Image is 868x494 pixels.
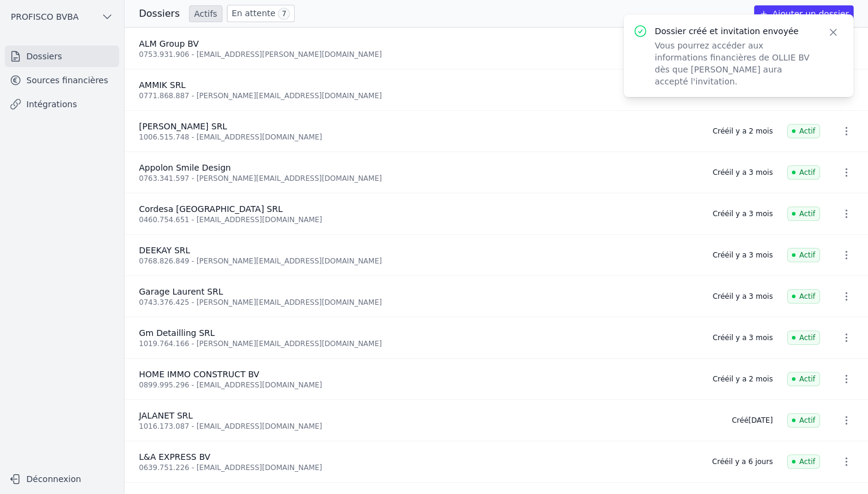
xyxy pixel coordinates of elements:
[139,215,698,225] div: 0460.754.651 - [EMAIL_ADDRESS][DOMAIN_NAME]
[227,5,295,22] a: En attente 7
[139,452,210,462] span: L&A EXPRESS BV
[712,457,773,466] div: Créé il y a 6 jours
[139,204,283,214] span: Cordesa [GEOGRAPHIC_DATA] SRL
[139,39,199,49] span: ALM Group BV
[713,374,773,384] div: Créé il y a 2 mois
[139,411,193,420] span: JALANET SRL
[139,122,227,131] span: [PERSON_NAME] SRL
[139,91,698,101] div: 0771.868.887 - [PERSON_NAME][EMAIL_ADDRESS][DOMAIN_NAME]
[139,80,186,90] span: AMMIK SRL
[732,416,773,425] div: Créé [DATE]
[139,287,223,296] span: Garage Laurent SRL
[139,50,698,59] div: 0753.931.906 - [EMAIL_ADDRESS][PERSON_NAME][DOMAIN_NAME]
[139,246,190,255] span: DEEKAY SRL
[189,5,222,22] a: Actifs
[139,422,718,431] div: 1016.173.087 - [EMAIL_ADDRESS][DOMAIN_NAME]
[787,165,820,180] span: Actif
[139,380,698,390] div: 0899.995.296 - [EMAIL_ADDRESS][DOMAIN_NAME]
[713,168,773,177] div: Créé il y a 3 mois
[139,7,180,21] h3: Dossiers
[713,209,773,219] div: Créé il y a 3 mois
[713,333,773,343] div: Créé il y a 3 mois
[787,248,820,262] span: Actif
[5,93,119,115] a: Intégrations
[5,7,119,26] button: PROFISCO BVBA
[787,289,820,304] span: Actif
[139,163,231,172] span: Appolon Smile Design
[787,331,820,345] span: Actif
[5,69,119,91] a: Sources financières
[139,174,698,183] div: 0763.341.597 - [PERSON_NAME][EMAIL_ADDRESS][DOMAIN_NAME]
[139,298,698,307] div: 0743.376.425 - [PERSON_NAME][EMAIL_ADDRESS][DOMAIN_NAME]
[278,8,290,20] span: 7
[139,369,259,379] span: HOME IMMO CONSTRUCT BV
[713,292,773,301] div: Créé il y a 3 mois
[787,372,820,386] span: Actif
[655,25,813,37] p: Dossier créé et invitation envoyée
[139,339,698,348] div: 1019.764.166 - [PERSON_NAME][EMAIL_ADDRESS][DOMAIN_NAME]
[713,126,773,136] div: Créé il y a 2 mois
[787,413,820,428] span: Actif
[787,207,820,221] span: Actif
[139,256,698,266] div: 0768.826.849 - [PERSON_NAME][EMAIL_ADDRESS][DOMAIN_NAME]
[5,469,119,489] button: Déconnexion
[787,454,820,469] span: Actif
[655,40,813,87] p: Vous pourrez accéder aux informations financières de OLLIE BV dès que [PERSON_NAME] aura accepté ...
[139,463,698,472] div: 0639.751.226 - [EMAIL_ADDRESS][DOMAIN_NAME]
[139,132,698,142] div: 1006.515.748 - [EMAIL_ADDRESS][DOMAIN_NAME]
[11,11,78,23] span: PROFISCO BVBA
[787,124,820,138] span: Actif
[139,328,215,338] span: Gm Detailling SRL
[754,5,854,22] button: Ajouter un dossier
[713,250,773,260] div: Créé il y a 3 mois
[5,46,119,67] a: Dossiers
